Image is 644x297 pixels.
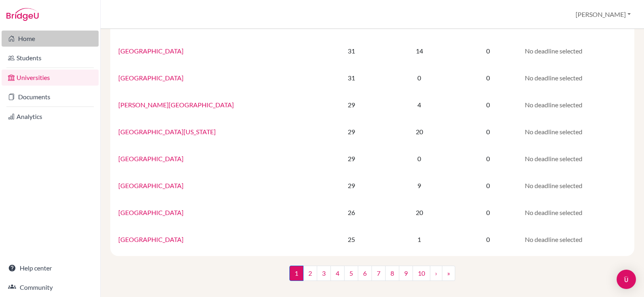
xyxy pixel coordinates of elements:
[303,266,317,281] a: 2
[456,226,520,253] td: 0
[413,266,430,281] a: 10
[382,64,456,91] td: 0
[399,266,413,281] a: 9
[2,70,99,86] a: Universities
[2,50,99,66] a: Students
[330,266,345,281] a: 4
[382,145,456,172] td: 0
[118,209,184,216] a: [GEOGRAPHIC_DATA]
[118,236,184,243] a: [GEOGRAPHIC_DATA]
[385,266,399,281] a: 8
[456,145,520,172] td: 0
[456,64,520,91] td: 0
[321,118,382,145] td: 29
[289,266,303,281] span: 1
[382,199,456,226] td: 20
[321,145,382,172] td: 29
[6,8,39,21] img: Bridge-U
[382,118,456,145] td: 20
[456,118,520,145] td: 0
[321,172,382,199] td: 29
[118,74,184,82] a: [GEOGRAPHIC_DATA]
[344,266,358,281] a: 5
[118,47,184,55] a: [GEOGRAPHIC_DATA]
[321,91,382,118] td: 29
[321,199,382,226] td: 26
[525,209,582,216] span: No deadline selected
[382,172,456,199] td: 9
[118,101,234,109] a: [PERSON_NAME][GEOGRAPHIC_DATA]
[442,266,455,281] a: »
[572,7,634,22] button: [PERSON_NAME]
[372,266,386,281] a: 7
[2,279,99,295] a: Community
[118,182,184,189] a: [GEOGRAPHIC_DATA]
[118,155,184,162] a: [GEOGRAPHIC_DATA]
[382,37,456,64] td: 14
[382,91,456,118] td: 4
[456,199,520,226] td: 0
[525,74,582,82] span: No deadline selected
[456,91,520,118] td: 0
[321,226,382,253] td: 25
[118,128,216,135] a: [GEOGRAPHIC_DATA][US_STATE]
[2,260,99,276] a: Help center
[525,101,582,109] span: No deadline selected
[358,266,372,281] a: 6
[525,128,582,135] span: No deadline selected
[2,109,99,125] a: Analytics
[289,266,455,287] nav: ...
[430,266,442,281] a: ›
[525,182,582,189] span: No deadline selected
[525,236,582,243] span: No deadline selected
[617,270,636,289] div: Open Intercom Messenger
[321,64,382,91] td: 31
[382,226,456,253] td: 1
[525,155,582,162] span: No deadline selected
[456,172,520,199] td: 0
[456,37,520,64] td: 0
[317,266,331,281] a: 3
[2,89,99,105] a: Documents
[525,47,582,55] span: No deadline selected
[321,37,382,64] td: 31
[2,31,99,47] a: Home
